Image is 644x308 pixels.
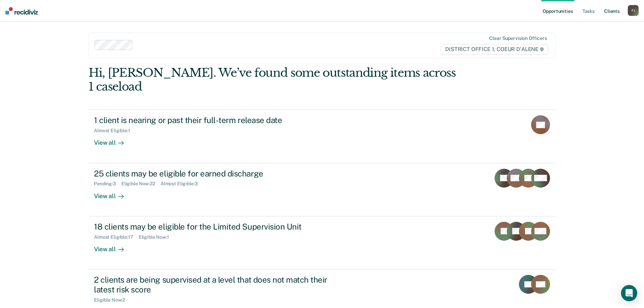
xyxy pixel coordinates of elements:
a: 25 clients may be eligible for earned dischargePending:3Eligible Now:22Almost Eligible:3View all [89,163,555,216]
div: Almost Eligible : 3 [161,181,203,187]
span: DISTRICT OFFICE 1, COEUR D'ALENE [441,44,548,55]
div: View all [94,240,132,253]
div: View all [94,187,132,200]
div: Clear supervision officers [489,35,547,41]
div: 25 clients may be eligible for earned discharge [94,169,331,179]
a: 18 clients may be eligible for the Limited Supervision UnitAlmost Eligible:17Eligible Now:1View all [89,216,555,269]
div: Eligible Now : 2 [94,297,130,303]
div: View all [94,134,132,147]
div: 18 clients may be eligible for the Limited Supervision Unit [94,222,331,232]
div: Eligible Now : 22 [121,181,161,187]
div: Hi, [PERSON_NAME]. We’ve found some outstanding items across 1 caseload [89,66,462,94]
div: Almost Eligible : 17 [94,234,139,240]
div: 2 clients are being supervised at a level that does not match their latest risk score [94,275,331,294]
div: Almost Eligible : 1 [94,128,136,134]
button: FJ [628,5,639,16]
div: F J [628,5,639,16]
div: Eligible Now : 1 [139,234,174,240]
div: 1 client is nearing or past their full-term release date [94,115,331,125]
div: Open Intercom Messenger [621,285,637,301]
img: Recidiviz [5,7,38,15]
a: 1 client is nearing or past their full-term release dateAlmost Eligible:1View all [89,110,555,163]
div: Pending : 3 [94,181,121,187]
